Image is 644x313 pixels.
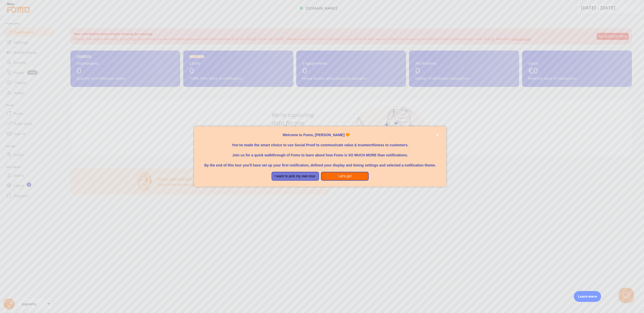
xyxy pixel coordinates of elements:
p: Welcome to Fomo, [PERSON_NAME] 🧡 [200,132,440,137]
button: I want to pick my own tour. [272,172,319,181]
p: Join us for a quick walkthrough of Fomo to learn about how Fomo is SO MUCH MORE than notifications. [200,148,440,158]
div: Learn more [574,291,601,302]
button: Let's go! [321,172,369,181]
p: Learn more [578,294,597,299]
button: close, [435,132,440,138]
p: You've made the smart choice to use Social Proof to communicate value & trustworthiness to custom... [200,137,440,148]
div: Welcome to Fomo, Milad Haidarpour 🧡You&amp;#39;ve made the smart choice to use Social Proof to co... [194,126,446,187]
p: By the end of this tour you'll have set up your first notification, defined your display and timi... [200,158,440,168]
